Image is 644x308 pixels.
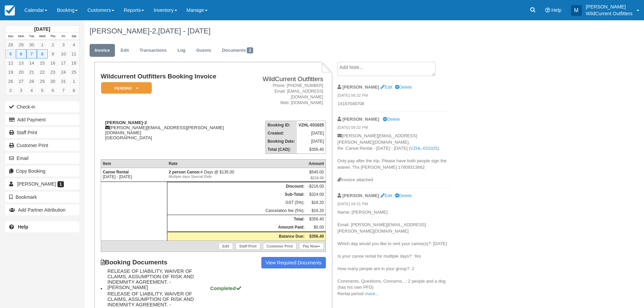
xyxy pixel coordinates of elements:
[135,44,172,57] a: Transactions
[5,58,16,68] a: 12
[167,232,306,241] th: Balance Due:
[37,58,47,68] a: 15
[5,86,16,95] a: 2
[101,73,245,80] h1: Wildcurrent Outfitters Booking Invoice
[5,77,16,86] a: 26
[26,68,37,77] a: 21
[26,86,37,95] a: 4
[306,223,326,232] td: $0.00
[365,291,379,296] a: more...
[306,190,326,198] td: $324.00
[5,33,16,40] th: Sun
[5,166,79,176] button: Copy Booking
[395,85,412,90] a: Delete
[5,5,15,16] img: checkfront-main-nav-mini-logo.png
[48,33,58,40] th: Thu
[69,33,79,40] th: Sat
[308,176,324,180] em: -$216.00
[217,44,258,57] a: Documents2
[105,120,147,125] strong: [PERSON_NAME]-2
[266,121,297,129] th: Booking ID:
[247,76,323,83] h2: WildCurrent Outfitters
[337,101,451,107] p: 14167048708
[48,68,58,77] a: 23
[101,120,245,140] div: [PERSON_NAME][EMAIL_ADDRESS][PERSON_NAME][DOMAIN_NAME] [GEOGRAPHIC_DATA]
[395,193,412,198] a: Delete
[5,179,79,189] a: [PERSON_NAME] 1
[342,193,379,198] strong: [PERSON_NAME]
[37,77,47,86] a: 29
[58,33,69,40] th: Fri
[26,58,37,68] a: 14
[58,77,69,86] a: 31
[306,215,326,223] td: $356.40
[5,127,79,138] a: Staff Print
[34,26,50,32] strong: [DATE]
[5,101,79,112] button: Check-in
[297,137,326,145] td: [DATE]
[16,40,26,49] a: 29
[167,198,306,207] td: GST (5%):
[306,182,326,191] td: -$216.00
[101,82,152,94] em: Pending
[18,224,28,230] b: Help
[48,40,58,49] a: 2
[266,129,297,137] th: Created:
[167,168,306,182] td: 4 Days @ $135.00
[571,5,582,16] div: M
[26,77,37,86] a: 28
[297,129,326,137] td: [DATE]
[380,193,392,198] a: Edit
[101,160,167,168] th: Item
[5,205,79,215] button: Add Partner Attribution
[210,286,242,291] strong: Completed
[16,68,26,77] a: 20
[383,117,400,122] a: Delete
[306,198,326,207] td: $16.20
[219,243,233,250] a: Edit
[337,209,451,297] p: Name: [PERSON_NAME] Email: [PERSON_NAME][EMAIL_ADDRESS][PERSON_NAME][DOMAIN_NAME] Which day would...
[116,44,134,57] a: Edit
[167,182,306,191] th: Discount:
[58,58,69,68] a: 17
[167,215,306,223] th: Total:
[306,160,326,168] th: Amount
[58,68,69,77] a: 24
[297,145,326,154] td: $356.40
[69,49,79,58] a: 11
[586,10,633,17] p: WildCurrent Outfitters
[247,83,323,106] address: Phone: [PHONE_NUMBER] Email: [EMAIL_ADDRESS][DOMAIN_NAME] Web: [DOMAIN_NAME]
[299,123,324,127] strong: VZHL-031025
[5,40,16,49] a: 28
[48,77,58,86] a: 30
[169,174,305,179] em: Multiple days Special Rate
[266,137,297,145] th: Booking Date:
[158,27,211,35] span: [DATE] - [DATE]
[191,44,216,57] a: Guests
[337,93,451,100] em: [DATE] 06:32 PM
[37,86,47,95] a: 5
[545,8,550,13] i: Help
[48,58,58,68] a: 16
[5,49,16,58] a: 5
[103,170,129,174] strong: Canoe Rental
[5,68,16,77] a: 19
[5,221,79,232] a: Help
[69,86,79,95] a: 8
[16,49,26,58] a: 6
[58,86,69,95] a: 7
[58,49,69,58] a: 10
[26,49,37,58] a: 7
[551,7,562,13] span: Help
[167,223,306,232] th: Amount Paid:
[308,170,324,180] div: $540.00
[261,257,326,268] a: View Required Documents
[101,259,174,266] strong: Booking Documents
[167,190,306,198] th: Sub-Total:
[5,140,79,151] a: Customer Print
[108,268,209,290] span: RELEASE OF LIABILITY, WAIVER OF CLAIMS, ASSUMPTION OF RISK AND INDEMNITY AGREEMENT. - [PERSON_NAME]
[37,68,47,77] a: 22
[101,82,149,94] a: Pending
[586,3,633,10] p: [PERSON_NAME]
[380,85,392,90] a: Edit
